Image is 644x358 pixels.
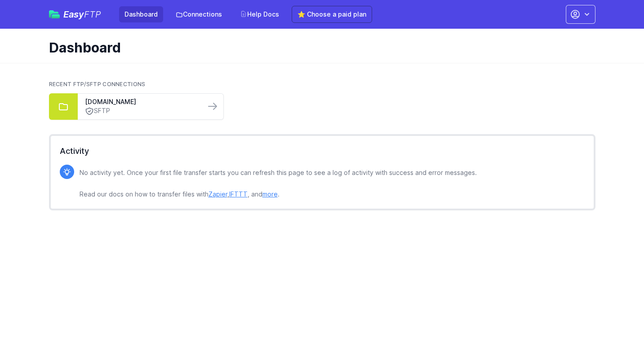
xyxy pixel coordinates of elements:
a: SFTP [85,106,198,116]
a: EasyFTP [49,10,101,19]
a: [DOMAIN_NAME] [85,97,198,106]
a: Help Docs [235,6,284,22]
h1: Dashboard [49,39,588,56]
span: Easy [63,10,101,19]
a: ⭐ Choose a paid plan [292,6,372,23]
a: more [262,190,278,198]
a: Dashboard [119,6,163,22]
h2: Recent FTP/SFTP Connections [49,81,595,88]
a: Zapier [209,190,227,198]
img: easyftp_logo.png [49,10,60,18]
a: Connections [170,6,227,22]
span: FTP [84,9,101,20]
a: IFTTT [229,190,248,198]
p: No activity yet. Once your first file transfer starts you can refresh this page to see a log of a... [80,167,477,200]
h2: Activity [60,145,585,157]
